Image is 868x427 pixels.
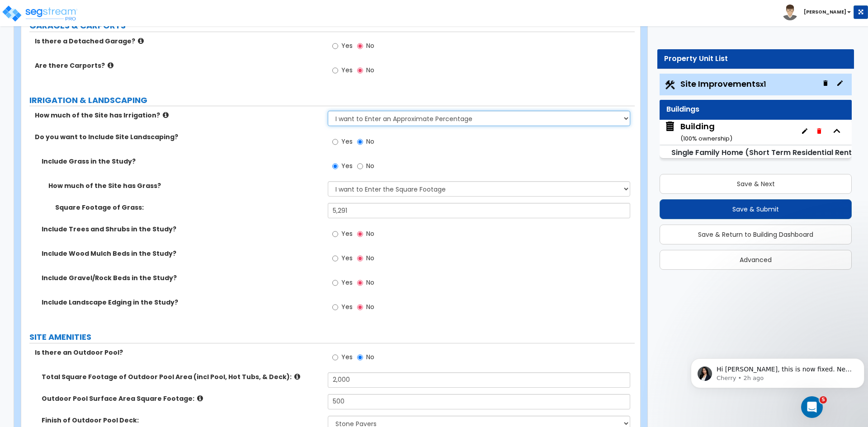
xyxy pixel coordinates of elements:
[680,134,732,143] small: ( 100 % ownership)
[687,339,868,403] iframe: Intercom notifications message
[341,66,353,75] span: Yes
[357,41,363,51] input: No
[35,111,321,120] label: How much of the Site has Irrigation?
[1,5,78,23] img: logo_pro_r.png
[680,121,732,144] div: Building
[48,181,321,190] label: How much of the Site has Grass?
[163,112,169,118] i: click for more info!
[357,137,363,147] input: No
[108,62,113,69] i: click for more info!
[35,132,321,141] label: Do you want to Include Site Landscaping?
[332,137,338,147] input: Yes
[760,80,766,89] small: x1
[357,66,363,75] input: No
[366,253,374,263] span: No
[332,161,338,171] input: Yes
[55,203,321,212] label: Square Footage of Grass:
[357,161,363,171] input: No
[332,352,338,362] input: Yes
[680,78,766,89] span: Site Improvements
[664,79,676,91] img: Construction.png
[332,41,338,51] input: Yes
[366,278,374,287] span: No
[42,249,321,258] label: Include Wood Mulch Beds in the Study?
[357,302,363,312] input: No
[42,157,321,166] label: Include Grass in the Study?
[332,302,338,312] input: Yes
[42,298,321,307] label: Include Landscape Edging in the Study?
[138,38,144,44] i: click for more info!
[341,278,353,287] span: Yes
[42,273,321,282] label: Include Gravel/Rock Beds in the Study?
[332,253,338,263] input: Yes
[341,137,353,146] span: Yes
[42,225,321,234] label: Include Trees and Shrubs in the Study?
[804,9,846,15] b: [PERSON_NAME]
[366,137,374,146] span: No
[357,352,363,362] input: No
[664,54,847,64] div: Property Unit List
[197,395,203,402] i: click for more info!
[35,61,321,70] label: Are there Carports?
[660,250,852,270] button: Advanced
[294,373,300,380] i: click for more info!
[29,331,635,343] label: SITE AMENITIES
[35,37,321,46] label: Is there a Detached Garage?
[341,41,353,50] span: Yes
[332,66,338,75] input: Yes
[660,199,852,219] button: Save & Submit
[820,396,827,404] span: 5
[35,348,321,357] label: Is there an Outdoor Pool?
[357,229,363,239] input: No
[357,253,363,263] input: No
[801,396,823,418] iframe: Intercom live chat
[366,229,374,238] span: No
[664,121,732,144] span: Building
[366,352,374,361] span: No
[782,5,798,20] img: avatar.png
[332,229,338,239] input: Yes
[357,278,363,288] input: No
[366,41,374,50] span: No
[366,66,374,75] span: No
[664,121,676,132] img: building.svg
[341,229,353,238] span: Yes
[341,253,353,263] span: Yes
[341,352,353,361] span: Yes
[29,94,635,106] label: IRRIGATION & LANDSCAPING
[660,225,852,244] button: Save & Return to Building Dashboard
[42,372,321,381] label: Total Square Footage of Outdoor Pool Area (incl Pool, Hot Tubs, & Deck):
[366,302,374,311] span: No
[341,161,353,170] span: Yes
[332,278,338,288] input: Yes
[42,394,321,403] label: Outdoor Pool Surface Area Square Footage:
[42,416,321,425] label: Finish of Outdoor Pool Deck:
[666,104,845,115] div: Buildings
[660,174,852,194] button: Save & Next
[671,147,862,158] small: Single Family Home (Short Term Residential Rental)
[366,161,374,170] span: No
[341,302,353,311] span: Yes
